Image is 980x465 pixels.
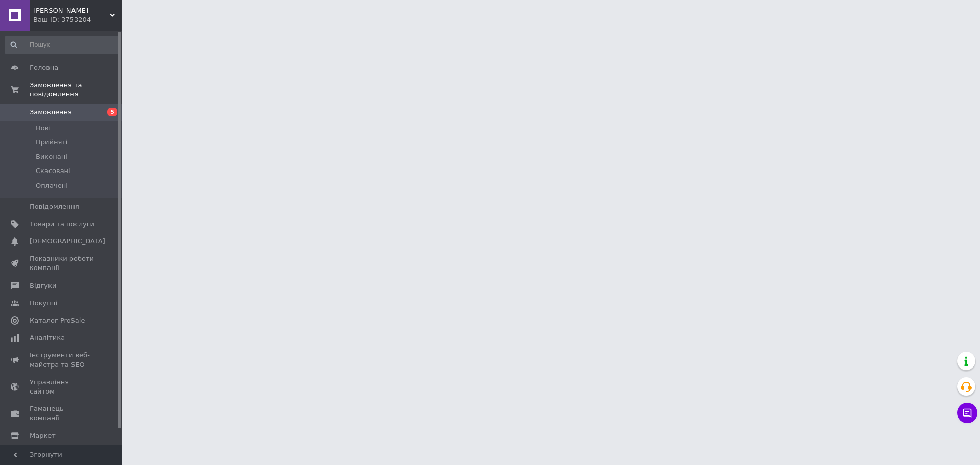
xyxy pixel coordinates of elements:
[33,6,110,15] span: Велгрінс
[107,108,117,116] span: 5
[5,36,120,54] input: Пошук
[30,299,57,308] span: Покупці
[30,81,122,99] span: Замовлення та повідомлення
[30,108,72,117] span: Замовлення
[36,124,51,133] span: Нові
[30,281,56,290] span: Відгуки
[36,166,70,176] span: Скасовані
[30,378,94,396] span: Управління сайтом
[30,404,94,423] span: Гаманець компанії
[30,202,79,211] span: Повідомлення
[957,403,977,423] button: Чат з покупцем
[30,254,94,273] span: Показники роботи компанії
[30,333,65,342] span: Аналітика
[30,316,85,325] span: Каталог ProSale
[30,237,105,246] span: [DEMOGRAPHIC_DATA]
[30,351,94,369] span: Інструменти веб-майстра та SEO
[36,181,68,190] span: Оплачені
[30,219,94,229] span: Товари та послуги
[30,63,58,72] span: Головна
[36,152,67,161] span: Виконані
[30,431,56,440] span: Маркет
[36,138,67,147] span: Прийняті
[33,15,122,25] div: Ваш ID: 3753204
